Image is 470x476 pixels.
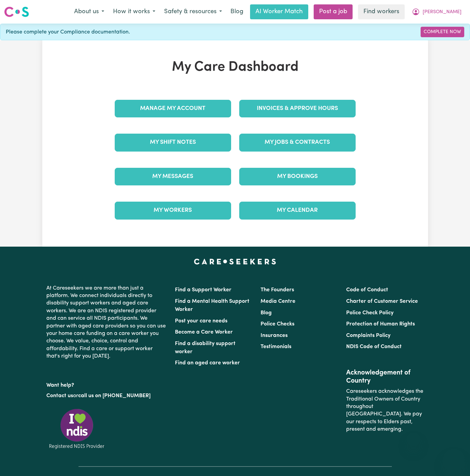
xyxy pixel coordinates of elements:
[175,330,233,335] a: Become a Care Worker
[239,134,356,151] a: My Jobs & Contracts
[358,4,405,19] a: Find workers
[46,389,167,402] p: or
[346,385,424,436] p: Careseekers acknowledges the Traditional Owners of Country throughout [GEOGRAPHIC_DATA]. We pay o...
[314,4,353,19] a: Post a job
[115,202,231,219] a: My Workers
[111,59,360,75] h1: My Care Dashboard
[239,202,356,219] a: My Calendar
[346,287,388,293] a: Code of Conduct
[423,8,462,16] span: [PERSON_NAME]
[115,100,231,117] a: Manage My Account
[175,299,249,312] a: Find a Mental Health Support Worker
[261,310,272,316] a: Blog
[239,100,356,117] a: Invoices & Approve Hours
[250,4,308,19] a: AI Worker Match
[407,5,466,19] button: My Account
[175,287,231,293] a: Find a Support Worker
[115,134,231,151] a: My Shift Notes
[261,344,291,349] a: Testimonials
[175,341,236,355] a: Find a disability support worker
[46,408,107,450] img: Registered NDIS provider
[443,449,465,471] iframe: Button to launch messaging window
[346,299,418,304] a: Charter of Customer Service
[261,287,294,293] a: The Founders
[261,321,294,327] a: Police Checks
[226,4,247,19] a: Blog
[239,168,356,185] a: My Bookings
[78,393,151,399] a: call us on [PHONE_NUMBER]
[261,299,295,304] a: Media Centre
[346,369,424,385] h2: Acknowledgement of Country
[346,333,390,338] a: Complaints Policy
[6,28,130,36] span: Please complete your Compliance documentation.
[346,310,394,316] a: Police Check Policy
[115,168,231,185] a: My Messages
[346,344,402,349] a: NDIS Code of Conduct
[4,6,29,18] img: Careseekers logo
[407,433,420,446] iframe: Close message
[175,318,227,324] a: Post your care needs
[70,5,109,19] button: About us
[346,321,415,327] a: Protection of Human Rights
[46,379,167,389] p: Want help?
[421,27,464,37] a: Complete Now
[109,5,160,19] button: How it works
[175,360,240,366] a: Find an aged care worker
[46,282,167,363] p: At Careseekers we are more than just a platform. We connect individuals directly to disability su...
[46,393,73,399] a: Contact us
[4,4,29,20] a: Careseekers logo
[261,333,288,338] a: Insurances
[194,259,276,264] a: Careseekers home page
[160,5,226,19] button: Safety & resources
